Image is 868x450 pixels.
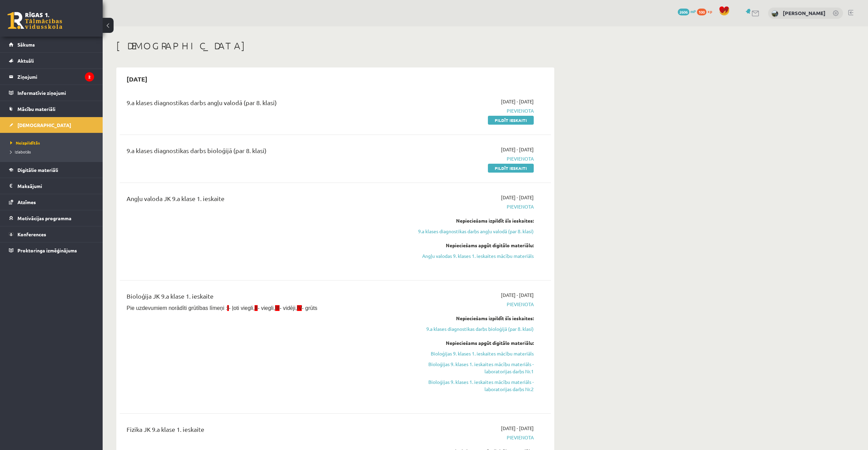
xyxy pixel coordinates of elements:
[501,291,534,299] span: [DATE] - [DATE]
[17,85,94,101] legend: Informatīvie ziņojumi
[501,194,534,201] span: [DATE] - [DATE]
[405,434,534,441] span: Pievienota
[127,98,394,111] div: 9.a klases diagnostikas darbs angļu valodā (par 8. klasi)
[405,252,534,260] a: Angļu valodas 9. klases 1. ieskaites mācību materiāls
[9,162,94,178] a: Digitālie materiāli
[9,69,94,85] a: Ziņojumi2
[405,325,534,333] a: 9.a klases diagnostikas darbs bioloģijā (par 8. klasi)
[501,98,534,105] span: [DATE] - [DATE]
[405,203,534,210] span: Pievienota
[127,146,394,159] div: 9.a klases diagnostikas darbs bioloģijā (par 8. klasi)
[405,339,534,347] div: Nepieciešams apgūt digitālo materiālu:
[17,231,46,237] span: Konferences
[17,215,72,221] span: Motivācijas programma
[10,149,96,155] a: Izlabotās
[10,140,96,146] a: Neizpildītās
[678,9,689,15] span: 2606
[9,37,94,52] a: Sākums
[9,101,94,117] a: Mācību materiāli
[127,305,318,311] span: Pie uzdevumiem norādīti grūtības līmeņi : - ļoti viegli, - viegli, - vidēji, - grūts
[405,315,534,322] div: Nepieciešams izpildīt šīs ieskaites:
[405,217,534,224] div: Nepieciešams izpildīt šīs ieskaites:
[9,194,94,210] a: Atzīmes
[678,9,696,14] a: 2606 mP
[772,10,778,17] img: Jānis Helvigs
[9,117,94,133] a: [DEMOGRAPHIC_DATA]
[116,40,554,52] h1: [DEMOGRAPHIC_DATA]
[17,69,94,85] legend: Ziņojumi
[501,425,534,432] span: [DATE] - [DATE]
[405,228,534,235] a: 9.a klases diagnostikas darbs angļu valodā (par 8. klasi)
[783,10,826,16] a: [PERSON_NAME]
[227,305,229,311] span: I
[405,378,534,393] a: Bioloģijas 9. klases 1. ieskaites mācību materiāls - laboratorijas darbs Nr.2
[708,9,712,14] span: xp
[17,167,58,173] span: Digitālie materiāli
[697,9,715,14] a: 100 xp
[9,242,94,258] a: Proktoringa izmēģinājums
[9,178,94,194] a: Maksājumi
[297,305,302,311] span: IV
[405,350,534,357] a: Bioloģijas 9. klases 1. ieskaites mācību materiāls
[10,149,31,154] span: Izlabotās
[405,155,534,162] span: Pievienota
[127,425,394,437] div: Fizika JK 9.a klase 1. ieskaite
[17,41,35,48] span: Sākums
[17,178,94,194] legend: Maksājumi
[17,199,36,205] span: Atzīmes
[405,361,534,375] a: Bioloģijas 9. klases 1. ieskaites mācību materiāls - laboratorijas darbs Nr.1
[690,9,696,14] span: mP
[17,106,55,112] span: Mācību materiāli
[488,164,534,173] a: Pildīt ieskaiti
[405,242,534,249] div: Nepieciešams apgūt digitālo materiālu:
[9,85,94,101] a: Informatīvie ziņojumi
[85,72,94,82] i: 2
[501,146,534,153] span: [DATE] - [DATE]
[17,58,34,64] span: Aktuāli
[255,305,258,311] span: II
[127,194,394,207] div: Angļu valoda JK 9.a klase 1. ieskaite
[9,210,94,226] a: Motivācijas programma
[8,12,62,29] a: Rīgas 1. Tālmācības vidusskola
[9,226,94,242] a: Konferences
[275,305,280,311] span: III
[120,71,154,87] h2: [DATE]
[17,247,77,253] span: Proktoringa izmēģinājums
[405,301,534,308] span: Pievienota
[17,122,71,128] span: [DEMOGRAPHIC_DATA]
[127,291,394,304] div: Bioloģija JK 9.a klase 1. ieskaite
[9,53,94,68] a: Aktuāli
[405,107,534,114] span: Pievienota
[697,9,707,15] span: 100
[10,140,40,146] span: Neizpildītās
[488,116,534,125] a: Pildīt ieskaiti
